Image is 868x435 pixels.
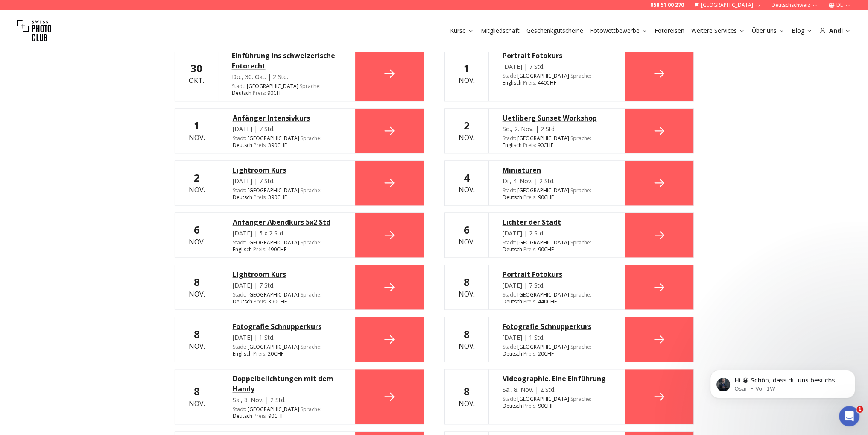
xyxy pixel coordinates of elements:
span: Stadt : [233,343,246,350]
a: Einführung ins schweizerische Fotorecht [232,50,341,71]
span: Preis : [254,298,267,305]
a: Lightroom Kurs [233,165,341,175]
div: [GEOGRAPHIC_DATA] 490 CHF [233,239,341,253]
b: 8 [194,275,200,289]
span: Englisch [503,142,522,149]
div: [DATE] | 2 Std. [503,229,611,238]
span: Sprache : [301,187,321,194]
span: Deutsch [503,403,522,409]
span: Stadt : [232,82,245,90]
span: Preis : [253,350,266,357]
span: Preis : [523,350,537,357]
span: Sprache : [570,291,591,298]
button: Geschenkgutscheine [523,25,587,37]
button: Blog [788,25,816,37]
div: Sa., 8. Nov. | 2 Std. [233,396,341,404]
span: Preis : [254,141,267,149]
div: [GEOGRAPHIC_DATA] 20 CHF [503,344,611,357]
div: [DATE] | 7 Std. [503,62,611,71]
a: Fotoreisen [655,26,684,35]
a: Anfänger Intensivkurs [233,113,341,123]
span: Stadt : [503,291,516,298]
div: [GEOGRAPHIC_DATA] 90 CHF [233,406,341,420]
a: Weitere Services [691,26,745,35]
div: Nov. [189,171,205,195]
div: So., 2. Nov. | 2 Std. [503,125,611,133]
span: Preis : [254,412,267,420]
a: 058 51 00 270 [650,2,684,9]
span: Preis : [523,402,537,409]
div: [GEOGRAPHIC_DATA] 90 CHF [503,396,611,409]
b: 6 [194,223,200,237]
button: Mitgliedschaft [477,25,523,37]
div: [DATE] | 7 Std. [233,281,341,290]
span: Stadt : [503,135,516,142]
div: Lichter der Stadt [503,217,611,227]
div: [GEOGRAPHIC_DATA] 390 CHF [233,135,341,149]
span: Sprache : [301,239,321,246]
a: Kurse [450,26,474,35]
div: Nov. [189,327,205,351]
div: [GEOGRAPHIC_DATA] 90 CHF [232,83,341,97]
button: Kurse [447,25,477,37]
span: Deutsch [233,413,252,420]
b: 2 [194,170,200,185]
span: Preis : [523,298,537,305]
span: Stadt : [503,239,516,246]
span: Stadt : [233,291,246,298]
div: [GEOGRAPHIC_DATA] 390 CHF [233,187,341,201]
div: Andi [819,26,851,35]
a: Lightroom Kurs [233,269,341,279]
b: 30 [190,61,202,75]
span: Sprache : [301,291,321,298]
div: Nov. [189,275,205,299]
span: Deutsch [503,298,522,305]
div: Uetliberg Sunset Workshop [503,113,611,123]
div: [DATE] | 1 Std. [233,333,341,342]
a: Geschenkgutscheine [526,26,583,35]
div: Do., 30. Okt. | 2 Std. [232,73,341,81]
a: Videographie. Eine Einführung [503,373,611,384]
a: Fotowettbewerbe [590,26,648,35]
div: Doppelbelichtungen mit dem Handy [233,373,341,394]
b: 8 [194,327,200,341]
span: Preis : [253,89,266,97]
div: Nov. [189,223,205,247]
div: [GEOGRAPHIC_DATA] 440 CHF [503,291,611,305]
b: 2 [464,118,470,132]
div: [DATE] | 7 Std. [233,125,341,133]
div: [DATE] | 7 Std. [233,177,341,185]
span: Preis : [523,194,537,201]
div: Nov. [459,275,475,299]
span: Deutsch [233,142,252,149]
button: Weitere Services [688,25,748,37]
span: Sprache : [570,395,591,403]
span: Stadt : [503,395,516,403]
a: Portrait Fotokurs [503,269,611,279]
span: Sprache : [300,82,321,90]
span: Stadt : [503,72,516,79]
div: Nov. [459,223,475,247]
div: [GEOGRAPHIC_DATA] 390 CHF [233,291,341,305]
a: Fotografie Schnupperkurs [503,321,611,332]
a: Über uns [752,26,785,35]
b: 8 [464,275,470,289]
span: Preis : [523,79,536,86]
img: Swiss photo club [17,14,51,48]
span: Deutsch [233,298,252,305]
span: Sprache : [570,135,591,142]
div: Nov. [459,171,475,195]
div: Miniaturen [503,165,611,175]
span: Preis : [523,141,536,149]
a: Anfänger Abendkurs 5x2 Std [233,217,341,227]
b: 8 [464,384,470,398]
